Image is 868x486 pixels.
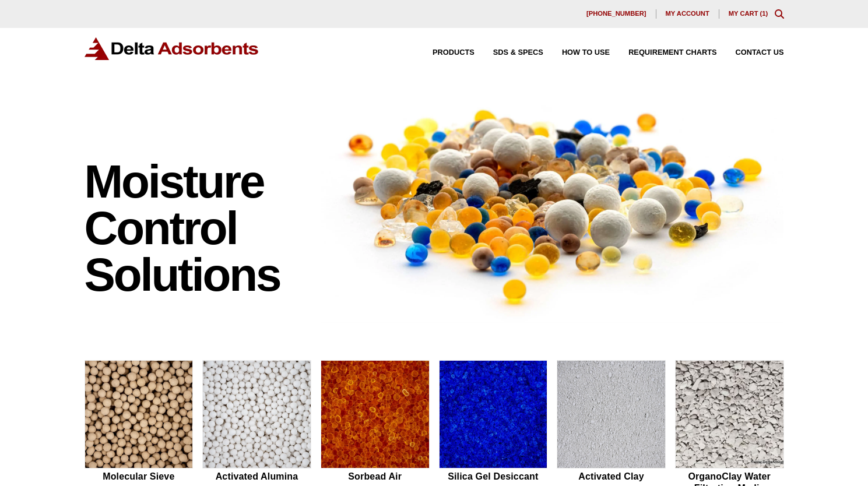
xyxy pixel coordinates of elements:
span: SDS & SPECS [493,49,543,57]
a: [PHONE_NUMBER] [577,9,656,19]
span: [PHONE_NUMBER] [586,10,646,17]
span: Products [433,49,475,57]
div: Toggle Modal Content [775,9,784,19]
img: Delta Adsorbents [85,37,259,60]
a: How to Use [543,49,610,57]
a: Products [414,49,475,57]
h2: Molecular Sieve [85,471,194,482]
h2: Sorbead Air [321,471,430,482]
span: 1 [762,10,765,17]
span: Contact Us [736,49,784,57]
h2: Silica Gel Desiccant [439,471,548,482]
span: How to Use [562,49,610,57]
a: Contact Us [717,49,784,57]
a: My Cart (1) [729,10,768,17]
span: My account [666,10,709,17]
span: Requirement Charts [628,49,716,57]
a: My account [656,9,719,19]
img: Image [321,88,784,323]
h2: Activated Alumina [202,471,311,482]
h1: Moisture Control Solutions [85,159,310,298]
a: Requirement Charts [610,49,716,57]
a: SDS & SPECS [475,49,543,57]
h2: Activated Clay [557,471,666,482]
